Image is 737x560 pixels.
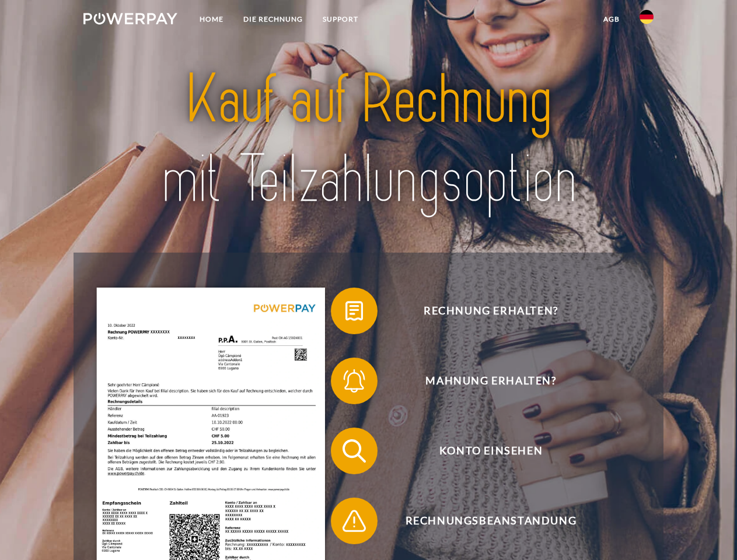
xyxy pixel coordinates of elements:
span: Konto einsehen [348,428,634,474]
span: Rechnungsbeanstandung [348,498,634,544]
span: Mahnung erhalten? [348,358,634,404]
img: logo-powerpay-white.svg [83,13,177,24]
img: qb_bill.svg [340,296,369,325]
img: qb_bell.svg [340,366,369,395]
button: Konto einsehen [331,428,634,474]
a: DIE RECHNUNG [233,9,313,30]
button: Rechnungsbeanstandung [331,498,634,544]
a: agb [593,9,630,30]
img: qb_warning.svg [340,506,369,535]
img: qb_search.svg [340,436,369,466]
a: SUPPORT [313,9,368,30]
button: Mahnung erhalten? [331,358,634,404]
span: Rechnung erhalten? [348,288,634,334]
a: Home [190,9,233,30]
img: de [640,10,654,24]
img: title-powerpay_de.svg [111,56,626,223]
button: Rechnung erhalten? [331,288,634,334]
